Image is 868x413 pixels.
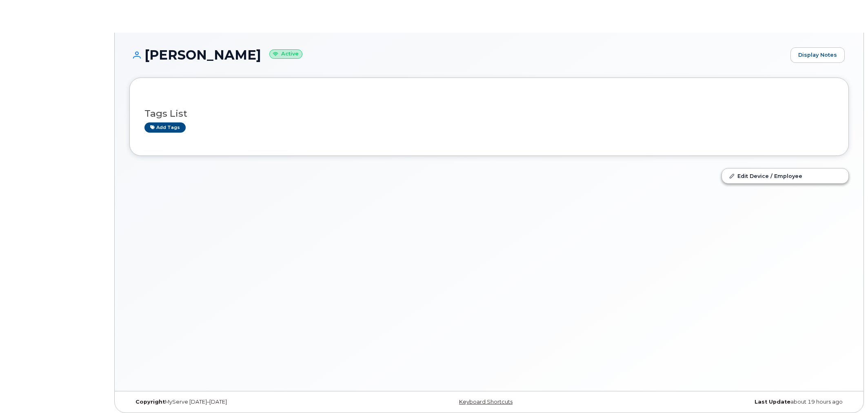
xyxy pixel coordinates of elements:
[790,47,845,63] a: Display Notes
[755,399,790,405] strong: Last Update
[144,122,186,133] a: Add tags
[269,49,302,59] small: Active
[129,48,786,62] h1: [PERSON_NAME]
[609,399,849,405] div: about 19 hours ago
[135,399,165,405] strong: Copyright
[129,399,369,405] div: MyServe [DATE]–[DATE]
[722,169,848,183] a: Edit Device / Employee
[144,109,834,119] h3: Tags List
[459,399,513,405] a: Keyboard Shortcuts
